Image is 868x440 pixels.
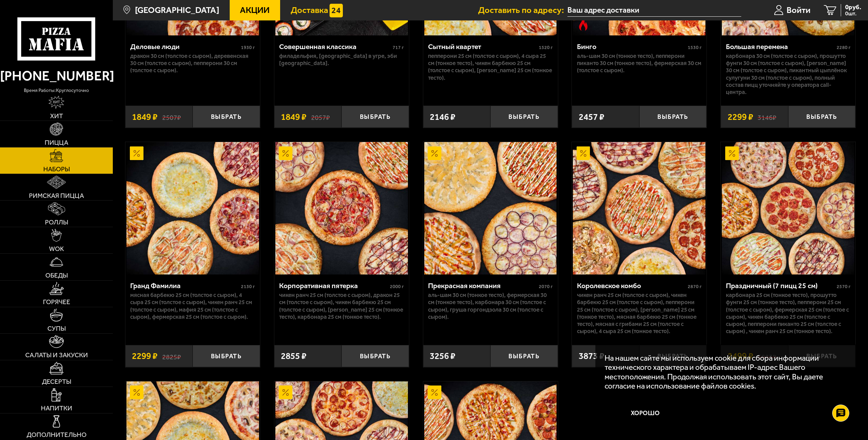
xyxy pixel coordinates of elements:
span: 3873 ₽ [579,351,604,361]
button: Выбрать [490,106,558,128]
span: 2070 г [539,284,553,289]
span: 2570 г [837,284,851,289]
span: Хит [50,113,63,119]
span: 2299 ₽ [132,351,157,361]
p: Аль-Шам 30 см (тонкое тесто), Пепперони Пиканто 30 см (тонкое тесто), Фермерская 30 см (толстое с... [577,52,702,74]
button: Выбрать [788,106,856,128]
p: Пепперони 25 см (толстое с сыром), 4 сыра 25 см (тонкое тесто), Чикен Барбекю 25 см (толстое с сы... [428,52,553,81]
a: АкционныйКорпоративная пятерка [274,142,409,274]
img: Прекрасная компания [424,142,557,274]
span: Пицца [45,139,68,146]
s: 2825 ₽ [162,351,181,361]
img: Праздничный (7 пицц 25 см) [722,142,854,274]
div: Праздничный (7 пицц 25 см) [726,281,835,290]
span: Горячее [43,299,70,305]
span: Наборы [43,166,70,172]
img: Корпоративная пятерка [275,142,408,274]
div: Королевское комбо [577,281,686,290]
img: Акционный [130,146,143,160]
a: АкционныйГранд Фамилиа [125,142,260,274]
button: Выбрать [639,106,707,128]
span: 2457 ₽ [579,112,604,122]
span: 2280 г [837,45,851,50]
span: 0 шт. [845,11,861,16]
button: Хорошо [605,399,686,427]
span: 1520 г [539,45,553,50]
button: Выбрать [341,106,409,128]
img: Акционный [428,386,441,399]
button: Выбрать [490,345,558,367]
img: Акционный [279,386,292,399]
button: Выбрать [341,345,409,367]
span: Войти [787,6,810,14]
s: 2507 ₽ [162,112,181,122]
p: Карбонара 25 см (тонкое тесто), Прошутто Фунги 25 см (тонкое тесто), Пепперони 25 см (толстое с с... [726,292,851,335]
div: Бинго [577,42,686,51]
p: Дракон 30 см (толстое с сыром), Деревенская 30 см (толстое с сыром), Пепперони 30 см (толстое с с... [130,52,255,74]
span: Напитки [41,405,72,411]
span: Доставка [291,6,328,14]
img: Острое блюдо [577,17,590,31]
img: Акционный [428,146,441,160]
div: Сытный квартет [428,42,537,51]
img: 15daf4d41897b9f0e9f617042186c801.svg [330,4,343,17]
div: Прекрасная компания [428,281,537,290]
p: Филадельфия, [GEOGRAPHIC_DATA] в угре, Эби [GEOGRAPHIC_DATA]. [279,52,404,67]
img: Королевское комбо [573,142,705,274]
span: Римская пицца [29,192,84,199]
span: 2299 ₽ [728,112,753,122]
span: 1530 г [688,45,702,50]
img: Акционный [130,386,143,399]
img: Акционный [279,146,292,160]
span: 1849 ₽ [132,112,157,122]
a: АкционныйКоролевское комбо [572,142,706,274]
span: 0 руб. [845,4,861,11]
span: 717 г [393,45,404,50]
p: Мясная Барбекю 25 см (толстое с сыром), 4 сыра 25 см (толстое с сыром), Чикен Ранч 25 см (толстое... [130,292,255,320]
span: Супы [47,325,66,332]
span: 2000 г [390,284,404,289]
span: 3256 ₽ [430,351,455,361]
div: Деловые люди [130,42,239,51]
p: Аль-Шам 30 см (тонкое тесто), Фермерская 30 см (тонкое тесто), Карбонара 30 см (толстое с сыром),... [428,292,553,320]
span: Роллы [45,219,68,225]
span: Дополнительно [27,431,87,438]
span: 2870 г [688,284,702,289]
p: На нашем сайте мы используем cookie для сбора информации технического характера и обрабатываем IP... [605,353,843,391]
p: Чикен Ранч 25 см (толстое с сыром), Дракон 25 см (толстое с сыром), Чикен Барбекю 25 см (толстое ... [279,292,404,320]
span: 1849 ₽ [281,112,306,122]
img: Акционный [577,146,590,160]
a: АкционныйПраздничный (7 пицц 25 см) [721,142,855,274]
button: Выбрать [193,345,260,367]
span: Десерты [42,378,71,385]
span: Акции [240,6,270,14]
p: Карбонара 30 см (толстое с сыром), Прошутто Фунги 30 см (толстое с сыром), [PERSON_NAME] 30 см (т... [726,52,851,96]
p: Чикен Ранч 25 см (толстое с сыром), Чикен Барбекю 25 см (толстое с сыром), Пепперони 25 см (толст... [577,292,702,335]
span: WOK [49,246,64,252]
span: Доставить по адресу: [478,6,567,14]
span: 2855 ₽ [281,351,306,361]
span: Салаты и закуски [25,352,88,358]
div: Гранд Фамилиа [130,281,239,290]
s: 3146 ₽ [758,112,776,122]
a: АкционныйПрекрасная компания [423,142,558,274]
div: Совершенная классика [279,42,391,51]
img: Гранд Фамилиа [126,142,259,274]
s: 2057 ₽ [311,112,330,122]
div: Большая перемена [726,42,835,51]
img: Акционный [725,146,739,160]
div: Корпоративная пятерка [279,281,388,290]
span: Обеды [45,272,68,279]
span: 1930 г [241,45,255,50]
span: 2130 г [241,284,255,289]
span: 2146 ₽ [430,112,455,122]
span: [GEOGRAPHIC_DATA] [135,6,219,14]
button: Выбрать [193,106,260,128]
input: Ваш адрес доставки [567,4,741,17]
